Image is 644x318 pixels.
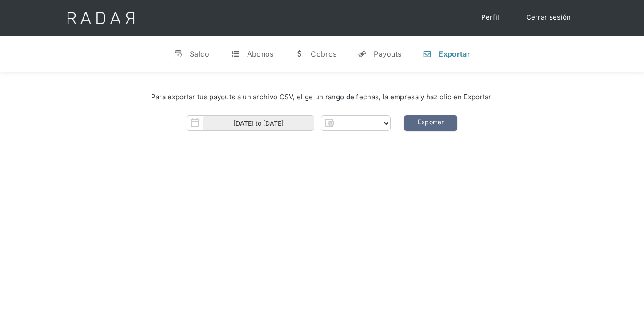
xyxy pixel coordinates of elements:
[190,49,210,58] div: Saldo
[295,49,304,58] div: w
[187,115,391,131] form: Form
[231,49,240,58] div: t
[247,49,274,58] div: Abonos
[404,115,457,131] a: Exportar
[27,92,617,102] div: Para exportar tus payouts a un archivo CSV, elige un rango de fechas, la empresa y haz clic en Ex...
[374,49,401,58] div: Payouts
[358,49,367,58] div: y
[472,9,508,26] a: Perfil
[174,49,183,58] div: v
[423,49,432,58] div: n
[439,49,470,58] div: Exportar
[311,49,336,58] div: Cobros
[517,9,580,26] a: Cerrar sesión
